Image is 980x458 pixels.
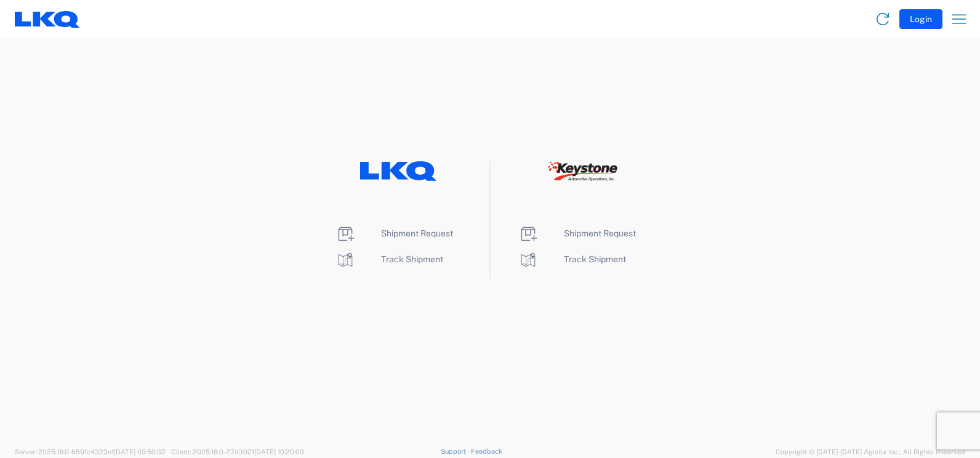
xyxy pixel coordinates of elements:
[254,448,304,456] span: [DATE] 10:20:09
[381,254,443,264] span: Track Shipment
[899,9,942,29] button: Login
[518,228,636,238] a: Shipment Request
[15,448,166,456] span: Server: 2025.18.0-659fc4323ef
[471,448,502,455] a: Feedback
[114,448,166,456] span: [DATE] 09:50:32
[564,254,626,264] span: Track Shipment
[776,446,965,457] span: Copyright © [DATE]-[DATE] Agistix Inc., All Rights Reserved
[335,254,443,264] a: Track Shipment
[564,228,636,238] span: Shipment Request
[335,228,453,238] a: Shipment Request
[441,448,472,455] a: Support
[171,448,304,456] span: Client: 2025.18.0-27d3021
[381,228,453,238] span: Shipment Request
[518,254,626,264] a: Track Shipment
